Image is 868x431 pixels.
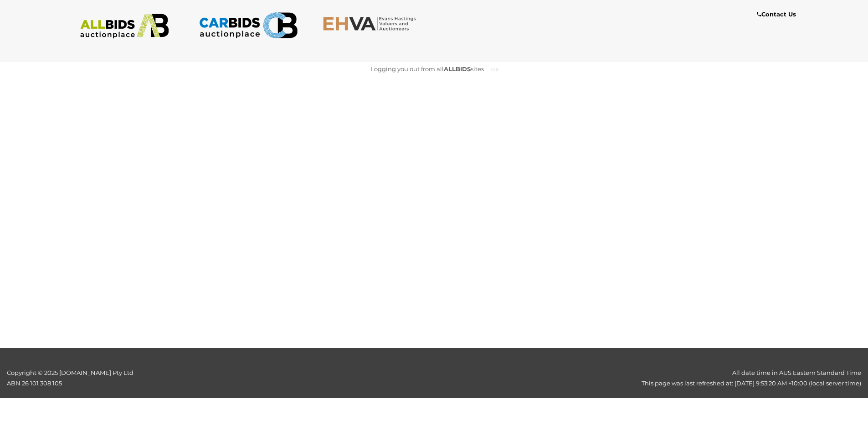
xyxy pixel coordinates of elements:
img: ALLBIDS.com.au [75,14,174,39]
div: All date time in AUS Eastern Standard Time This page was last refreshed at: [DATE] 9:53:20 AM +10... [217,368,868,389]
b: ALLBIDS [444,65,471,73]
img: EHVA.com.au [323,16,421,31]
a: Contact Us [757,9,798,20]
img: small-loading.gif [491,67,498,72]
b: Contact Us [757,10,796,18]
img: CARBIDS.com.au [199,9,298,42]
